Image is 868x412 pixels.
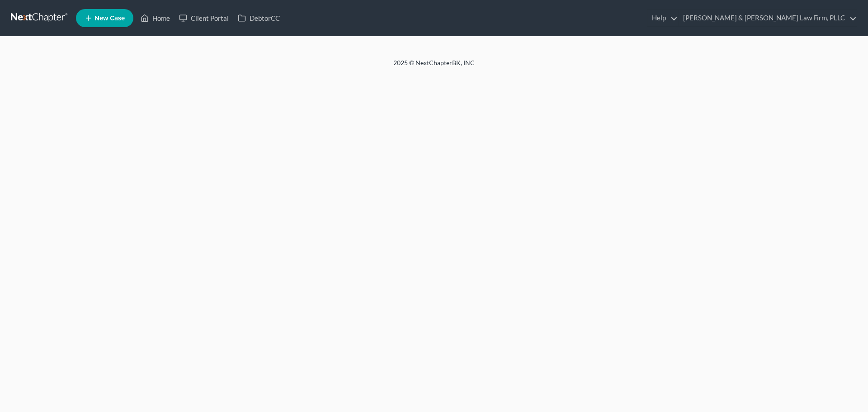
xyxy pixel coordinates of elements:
a: Help [647,10,678,26]
a: [PERSON_NAME] & [PERSON_NAME] Law Firm, PLLC [679,10,857,26]
a: DebtorCC [233,10,284,26]
div: 2025 © NextChapterBK, INC [176,58,692,75]
a: Client Portal [175,10,233,26]
a: Home [136,10,175,26]
new-legal-case-button: New Case [76,9,133,27]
